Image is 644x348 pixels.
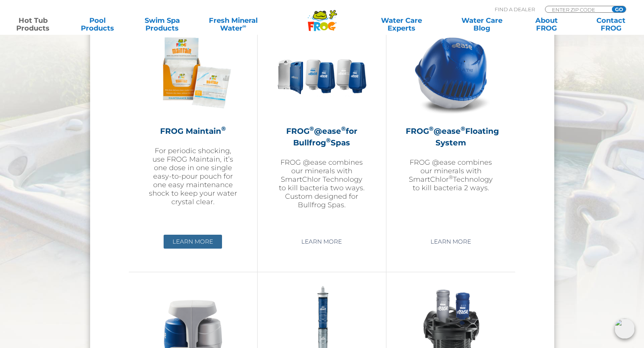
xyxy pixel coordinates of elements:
[615,319,635,339] img: openIcon
[292,235,351,249] a: Learn More
[148,28,238,118] img: Frog_Maintain_Hero-2-v2-300x300.png
[551,6,603,13] input: Zip Code Form
[277,125,367,148] h2: FROG @ease for Bullfrog Spas
[277,28,367,229] a: FROG®@ease®for Bullfrog®SpasFROG @ease combines our minerals with SmartChlor Technology to kill b...
[221,125,226,132] sup: ®
[406,125,496,148] h2: FROG @ease Floating System
[360,17,442,32] a: Water CareExperts
[495,6,535,13] p: Find A Dealer
[612,6,626,12] input: GO
[243,23,246,29] sup: ∞
[586,17,636,32] a: ContactFROG
[148,147,238,206] p: For periodic shocking, use FROG Maintain, it’s one dose in one single easy-to-pour pouch for one ...
[406,28,496,118] img: hot-tub-product-atease-system-300x300.png
[148,125,238,137] h2: FROG Maintain
[326,136,331,144] sup: ®
[422,235,480,249] a: Learn More
[277,28,367,118] img: bullfrog-product-hero-300x300.png
[341,125,346,132] sup: ®
[164,235,222,249] a: Learn More
[406,158,496,192] p: FROG @ease combines our minerals with SmartChlor Technology to kill bacteria 2 ways.
[202,17,265,32] a: Fresh MineralWater∞
[8,17,58,32] a: Hot TubProducts
[521,17,572,32] a: AboutFROG
[148,28,238,229] a: FROG Maintain®For periodic shocking, use FROG Maintain, it’s one dose in one single easy-to-pour ...
[277,158,367,209] p: FROG @ease combines our minerals with SmartChlor Technology to kill bacteria two ways. Custom des...
[457,17,507,32] a: Water CareBlog
[406,28,496,229] a: FROG®@ease®Floating SystemFROG @ease combines our minerals with SmartChlor®Technology to kill bac...
[137,17,187,32] a: Swim SpaProducts
[449,174,453,180] sup: ®
[461,125,465,132] sup: ®
[429,125,434,132] sup: ®
[72,17,123,32] a: PoolProducts
[309,125,314,132] sup: ®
